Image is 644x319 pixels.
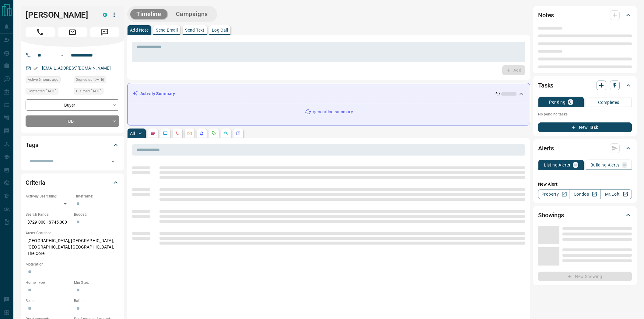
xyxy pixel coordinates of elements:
[26,280,71,285] p: Home Type:
[26,298,71,304] p: Beds:
[26,140,38,150] h2: Tags
[199,131,204,136] svg: Listing Alerts
[598,100,620,105] p: Completed
[26,175,119,190] div: Criteria
[28,77,58,83] span: Active 6 hours ago
[600,189,632,199] a: Mr.Loft
[538,181,632,187] p: New Alert:
[163,131,168,136] svg: Lead Browsing Activity
[42,66,111,70] a: [EMAIL_ADDRESS][DOMAIN_NAME]
[187,131,192,136] svg: Emails
[538,141,632,156] div: Alerts
[90,27,119,37] span: Message
[26,236,119,259] p: [GEOGRAPHIC_DATA], [GEOGRAPHIC_DATA], [GEOGRAPHIC_DATA], [GEOGRAPHIC_DATA], The Core
[74,212,119,217] p: Budget:
[26,10,94,20] h1: [PERSON_NAME]
[58,52,66,59] button: Open
[156,28,178,32] p: Send Email
[26,178,45,187] h2: Criteria
[26,115,119,127] div: TBD
[33,66,38,70] svg: Email Verified
[26,138,119,152] div: Tags
[26,76,71,85] div: Mon Oct 13 2025
[74,194,119,199] p: Timeframe:
[569,100,572,104] p: 0
[74,280,119,285] p: Min Size:
[26,88,71,96] div: Fri Oct 10 2025
[569,189,600,199] a: Condos
[212,131,216,136] svg: Requests
[538,8,632,22] div: Notes
[151,131,156,136] svg: Notes
[538,81,553,90] h2: Tasks
[26,27,55,37] span: Call
[538,78,632,93] div: Tasks
[175,131,180,136] svg: Calls
[74,298,119,304] p: Baths:
[538,10,554,20] h2: Notes
[538,189,569,199] a: Property
[103,13,107,17] div: condos.ca
[549,100,565,104] p: Pending
[185,28,205,32] p: Send Text
[132,88,525,99] div: Activity Summary
[76,88,101,94] span: Claimed [DATE]
[74,76,119,85] div: Tue Jun 29 2021
[26,230,119,236] p: Areas Searched:
[130,9,167,19] button: Timeline
[538,210,564,220] h2: Showings
[130,28,149,32] p: Add Note
[538,122,632,132] button: New Task
[544,163,570,167] p: Listing Alerts
[140,91,175,97] p: Activity Summary
[130,131,135,135] p: All
[590,163,619,167] p: Building Alerts
[538,208,632,222] div: Showings
[26,194,71,199] p: Actively Searching:
[28,88,56,94] span: Contacted [DATE]
[538,143,554,153] h2: Alerts
[170,9,214,19] button: Campaigns
[236,131,241,136] svg: Agent Actions
[109,157,117,166] button: Open
[26,212,71,217] p: Search Range:
[224,131,229,136] svg: Opportunities
[58,27,87,37] span: Email
[313,109,353,115] p: generating summary
[212,28,228,32] p: Log Call
[26,262,119,267] p: Motivation:
[26,99,119,111] div: Buyer
[76,77,104,83] span: Signed up [DATE]
[26,217,71,227] p: $729,000 - $745,000
[74,88,119,96] div: Fri Oct 10 2025
[538,110,632,119] p: No pending tasks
